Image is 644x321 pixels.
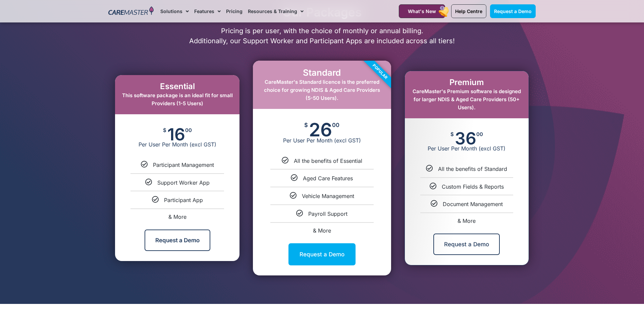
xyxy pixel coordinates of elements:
[145,230,210,251] a: Request a Demo
[443,201,503,207] span: Document Management
[115,141,239,148] span: Per User Per Month (excl GST)
[450,132,454,137] span: $
[260,67,384,78] h2: Standard
[332,122,339,128] span: 00
[122,82,233,91] h2: Essential
[303,175,353,182] span: Aged Care Features
[399,4,445,18] a: What's New
[309,122,332,137] span: 26
[157,179,210,186] span: Support Worker App
[408,8,436,14] span: What's New
[413,88,521,111] span: CareMaster's Premium software is designed for larger NDIS & Aged Care Providers (50+ Users).
[308,210,347,217] span: Payroll Support
[494,8,532,14] span: Request a Demo
[455,8,482,14] span: Help Centre
[442,183,504,190] span: Custom Fields & Reports
[341,34,418,110] div: Popular
[405,145,529,152] span: Per User Per Month (excl GST)
[168,213,186,220] span: & More
[288,243,356,265] a: Request a Demo
[108,6,154,16] img: CareMaster Logo
[304,122,308,128] span: $
[313,227,331,234] span: & More
[433,234,500,255] a: Request a Demo
[294,157,362,164] span: All the benefits of Essential
[412,78,522,87] h2: Premium
[253,137,391,144] span: Per User Per Month (excl GST)
[122,92,233,107] span: This software package is an ideal fit for small Providers (1-5 Users)
[490,4,536,18] a: Request a Demo
[455,132,476,145] span: 36
[302,193,354,199] span: Vehicle Management
[264,79,380,101] span: CareMaster's Standard licence is the preferred choice for growing NDIS & Aged Care Providers (5-5...
[185,128,192,133] span: 00
[164,197,203,203] span: Participant App
[163,128,166,133] span: $
[153,162,214,168] span: Participant Management
[105,26,539,46] p: Pricing is per user, with the choice of monthly or annual billing. Additionally, our Support Work...
[458,217,476,224] span: & More
[476,132,483,137] span: 00
[451,4,486,18] a: Help Centre
[167,128,185,141] span: 16
[438,166,507,172] span: All the benefits of Standard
